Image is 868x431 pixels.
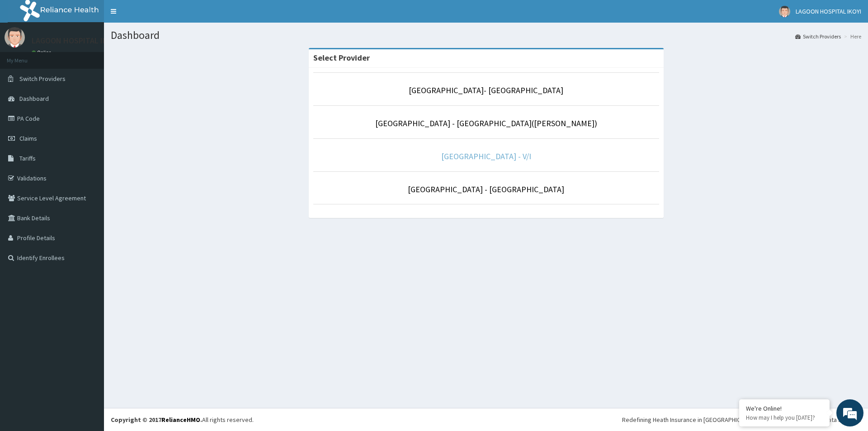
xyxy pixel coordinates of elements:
li: Here [842,33,861,40]
span: LAGOON HOSPITAL IKOYI [796,7,861,15]
span: Tariffs [19,154,36,162]
a: [GEOGRAPHIC_DATA] - V/I [441,151,531,161]
strong: Copyright © 2017 . [111,416,202,424]
img: User Image [779,6,790,17]
a: [GEOGRAPHIC_DATA]- [GEOGRAPHIC_DATA] [409,85,563,95]
p: How may I help you today? [746,414,823,422]
img: User Image [5,27,25,47]
div: Redefining Heath Insurance in [GEOGRAPHIC_DATA] using Telemedicine and Data Science! [622,415,861,424]
span: Switch Providers [19,75,66,83]
div: We're Online! [746,404,823,412]
strong: Select Provider [313,52,370,63]
span: Dashboard [19,95,49,103]
p: LAGOON HOSPITAL IKOYI [32,37,119,45]
a: Switch Providers [795,33,841,40]
footer: All rights reserved. [104,408,868,431]
h1: Dashboard [111,29,861,41]
a: RelianceHMO [161,416,200,424]
a: Online [32,49,53,56]
a: [GEOGRAPHIC_DATA] - [GEOGRAPHIC_DATA] [408,184,564,194]
span: Claims [19,134,37,142]
a: [GEOGRAPHIC_DATA] - [GEOGRAPHIC_DATA]([PERSON_NAME]) [375,118,597,128]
